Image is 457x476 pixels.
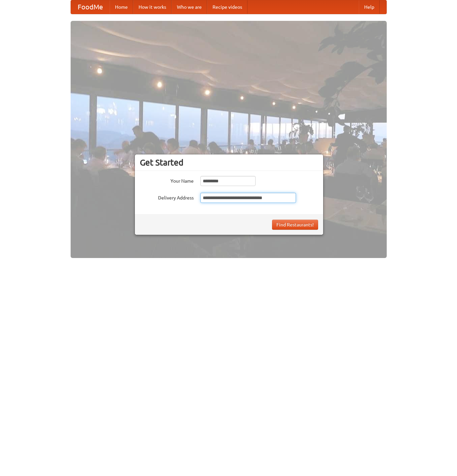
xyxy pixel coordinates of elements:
a: How it works [133,0,172,14]
button: Find Restaurants! [272,220,318,230]
a: Who we are [172,0,207,14]
a: FoodMe [71,0,110,14]
a: Help [359,0,380,14]
h3: Get Started [140,157,318,168]
a: Home [110,0,133,14]
label: Your Name [140,176,194,184]
label: Delivery Address [140,193,194,201]
a: Recipe videos [207,0,247,14]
